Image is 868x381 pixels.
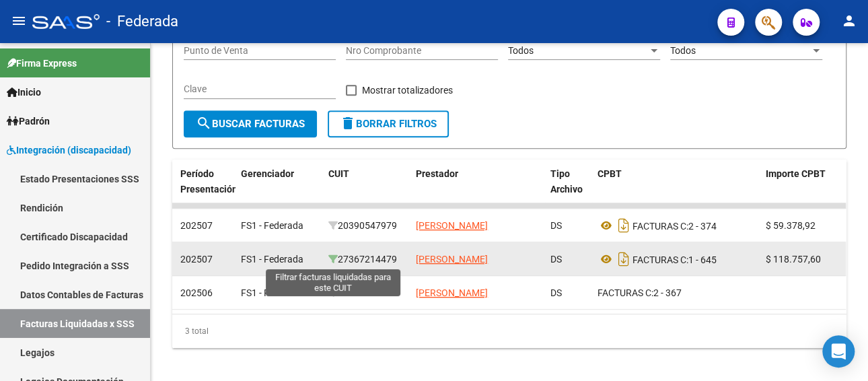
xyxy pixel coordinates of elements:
[241,168,294,179] span: Gerenciador
[598,215,755,236] div: 2 - 374
[632,254,688,265] span: FACTURAS C:
[11,13,27,29] mat-icon: menu
[410,160,545,219] datatable-header-cell: Prestador
[180,254,213,265] span: 202507
[416,254,488,265] span: [PERSON_NAME]
[615,248,632,270] i: Descargar documento
[340,118,437,130] span: Borrar Filtros
[241,254,303,265] span: FS1 - Federada
[196,115,212,131] mat-icon: search
[766,168,826,179] span: Importe CPBT
[766,254,821,265] span: $ 118.757,60
[106,7,178,36] span: - Federada
[328,285,405,301] div: 20390547979
[550,168,583,195] span: Tipo Archivo
[416,220,488,231] span: [PERSON_NAME]
[760,160,841,219] datatable-header-cell: Importe CPBT
[7,143,131,158] span: Integración (discapacidad)
[598,168,622,179] span: CPBT
[822,335,855,368] div: Open Intercom Messenger
[598,285,755,301] div: 2 - 367
[172,314,846,348] div: 3 total
[328,168,349,179] span: CUIT
[180,168,238,195] span: Período Presentación
[416,287,488,298] span: [PERSON_NAME]
[236,160,323,219] datatable-header-cell: Gerenciador
[196,118,305,130] span: Buscar Facturas
[180,287,213,298] span: 202506
[7,85,41,100] span: Inicio
[328,218,405,234] div: 20390547979
[7,114,50,129] span: Padrón
[545,160,592,219] datatable-header-cell: Tipo Archivo
[362,82,453,98] span: Mostrar totalizadores
[508,45,534,56] span: Todos
[323,160,410,219] datatable-header-cell: CUIT
[670,45,696,56] span: Todos
[632,220,688,231] span: FACTURAS C:
[328,252,405,267] div: 27367214479
[592,160,760,219] datatable-header-cell: CPBT
[328,110,449,137] button: Borrar Filtros
[550,220,562,231] span: DS
[841,13,857,29] mat-icon: person
[766,220,816,231] span: $ 59.378,92
[241,220,303,231] span: FS1 - Federada
[241,287,303,298] span: FS1 - Federada
[7,56,77,71] span: Firma Express
[340,115,356,131] mat-icon: delete
[598,248,755,270] div: 1 - 645
[550,287,562,298] span: DS
[180,220,213,231] span: 202507
[416,168,458,179] span: Prestador
[175,160,236,219] datatable-header-cell: Período Presentación
[550,254,562,265] span: DS
[615,215,632,236] i: Descargar documento
[184,110,317,137] button: Buscar Facturas
[598,287,653,298] span: FACTURAS C:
